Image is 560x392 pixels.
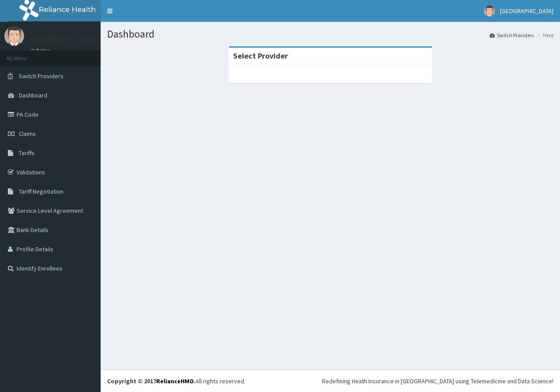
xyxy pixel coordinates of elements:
li: Here [535,31,553,39]
img: User Image [484,6,495,17]
a: Online [31,48,52,54]
div: Redefining Heath Insurance in [GEOGRAPHIC_DATA] using Telemedicine and Data Science! [322,377,553,385]
span: Claims [19,130,36,138]
span: Dashboard [19,91,47,99]
footer: All rights reserved. [101,370,560,392]
span: Switch Providers [19,72,63,80]
span: [GEOGRAPHIC_DATA] [500,7,553,15]
strong: Copyright © 2017 . [107,377,196,385]
strong: Select Provider [233,51,288,61]
h1: Dashboard [107,28,553,40]
a: Switch Providers [490,31,534,39]
span: Tariff Negotiation [19,187,63,195]
span: Tariffs [19,149,35,157]
p: [GEOGRAPHIC_DATA] [31,35,103,43]
img: User Image [4,26,24,46]
a: RelianceHMO [156,377,194,385]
